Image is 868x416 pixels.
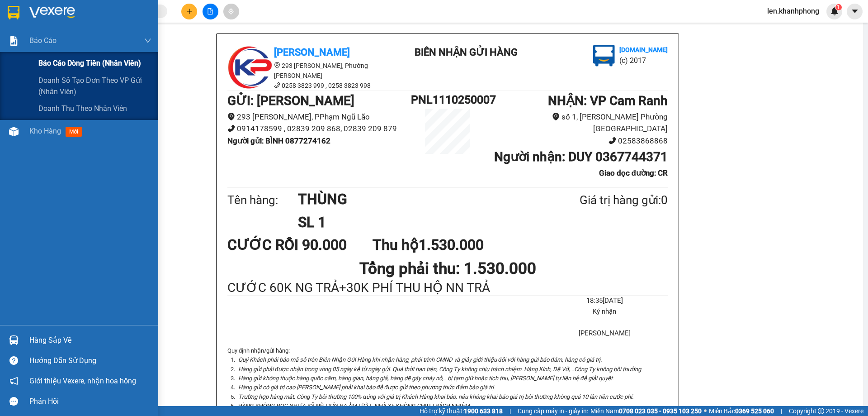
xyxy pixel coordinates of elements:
span: Cung cấp máy in - giấy in: [518,406,588,416]
i: Hàng gửi có giá trị cao [PERSON_NAME] phải khai báo để được gửi theo phương thức đảm bảo giá trị. [238,384,495,391]
h1: THÙNG [298,188,536,210]
span: caret-down [851,7,859,15]
span: Miền Bắc [709,406,774,416]
span: question-circle [9,356,18,365]
b: [DOMAIN_NAME] [619,46,668,53]
span: phone [609,137,616,144]
span: Báo cáo [29,35,57,46]
img: warehouse-icon [9,335,19,345]
li: 02583868868 [484,135,668,147]
i: Trường hợp hàng mất, Công Ty bồi thường 100% đúng với giá trị Khách Hàng khai báo, nếu không khai... [238,393,633,400]
b: BIÊN NHẬN GỬI HÀNG [415,47,518,58]
strong: 1900 633 818 [464,407,503,415]
span: Báo cáo dòng tiền (nhân viên) [38,57,141,69]
img: icon-new-feature [830,7,839,15]
span: ⚪️ [704,409,707,413]
span: down [144,37,151,44]
div: Phản hồi [29,395,151,408]
h1: PNL1110250007 [411,91,484,109]
b: NHẬN : VP Cam Ranh [548,93,668,108]
li: (c) 2017 [619,55,668,66]
span: environment [227,113,235,120]
span: aim [228,8,234,14]
li: số 1, [PERSON_NAME] Phường [GEOGRAPHIC_DATA] [484,111,668,135]
b: Giao dọc đường: CR [599,168,668,177]
span: 1 [837,4,840,10]
span: copyright [818,408,824,414]
i: Hàng gửi không thuộc hàng quốc cấm, hàng gian, hàng giả, hàng dễ gây cháy nổ,...bị tạm giữ hoặc t... [238,375,614,382]
img: logo.jpg [593,45,615,67]
div: Hàng sắp về [29,334,151,347]
span: len.khanhphong [760,5,826,17]
span: Giới thiệu Vexere, nhận hoa hồng [29,375,136,387]
img: logo-vxr [8,6,19,19]
span: Hỗ trợ kỹ thuật: [420,406,503,416]
span: phone [274,82,280,88]
span: Doanh thu theo nhân viên [38,103,127,114]
span: Miền Nam [590,406,702,416]
h1: Tổng phải thu: 1.530.000 [227,256,668,281]
sup: 1 [835,4,842,10]
div: Giá trị hàng gửi: 0 [536,191,668,210]
span: file-add [207,8,213,14]
i: Hàng gửi phải được nhận trong vòng 05 ngày kể từ ngày gửi. Quá thời hạn trên, Công Ty không chịu ... [238,366,642,373]
span: plus [186,8,193,14]
div: Thu hộ 1.530.000 [373,234,518,256]
button: file-add [203,4,218,19]
i: Quý Khách phải báo mã số trên Biên Nhận Gửi Hàng khi nhận hàng, phải trình CMND và giấy giới thiệ... [238,356,602,363]
h1: SL 1 [298,211,536,234]
li: 0258 3823 999 , 0258 3823 998 [227,81,390,91]
img: solution-icon [9,36,19,46]
div: Hướng dẫn sử dụng [29,354,151,368]
span: mới [66,127,82,137]
span: Kho hàng [29,127,61,135]
b: Người gửi : BÌNH 0877274162 [227,136,330,145]
span: message [9,397,18,406]
li: 18:35[DATE] [542,296,668,306]
b: Người nhận : DUY 0367744371 [494,149,668,164]
b: GỬI : [PERSON_NAME] [227,93,354,108]
img: warehouse-icon [9,127,19,136]
div: Tên hàng: [227,191,298,210]
strong: 0708 023 035 - 0935 103 250 [619,407,702,415]
li: [PERSON_NAME] [542,328,668,339]
li: HÀNG KHÔNG BỌC NHỰA KỸ NẾU XẢY RA ẨM ƯỚT, NHÀ XE KHÔNG CHỊU TRÁCH NHIỆM. [236,402,668,411]
span: | [781,406,782,416]
strong: 0369 525 060 [735,407,774,415]
button: plus [181,4,197,19]
li: 293 [PERSON_NAME], Phường [PERSON_NAME] [227,61,390,81]
span: environment [552,113,560,120]
li: 0914178599 , 02839 209 868, 02839 209 879 [227,123,411,135]
span: environment [274,62,280,68]
li: 293 [PERSON_NAME], PPhạm Ngũ Lão [227,111,411,123]
b: [PERSON_NAME] [274,47,350,58]
span: phone [227,124,235,132]
button: caret-down [847,4,863,19]
div: CƯỚC 60K NG TRẢ+30K PHÍ THU HỘ NN TRẢ [227,281,668,295]
li: Ký nhận [542,306,668,317]
span: | [509,406,511,416]
div: CƯỚC RỒI 90.000 [227,234,373,256]
img: logo.jpg [227,45,273,90]
span: notification [9,377,18,385]
button: aim [223,4,239,19]
span: Doanh số tạo đơn theo VP gửi (nhân viên) [38,75,151,97]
